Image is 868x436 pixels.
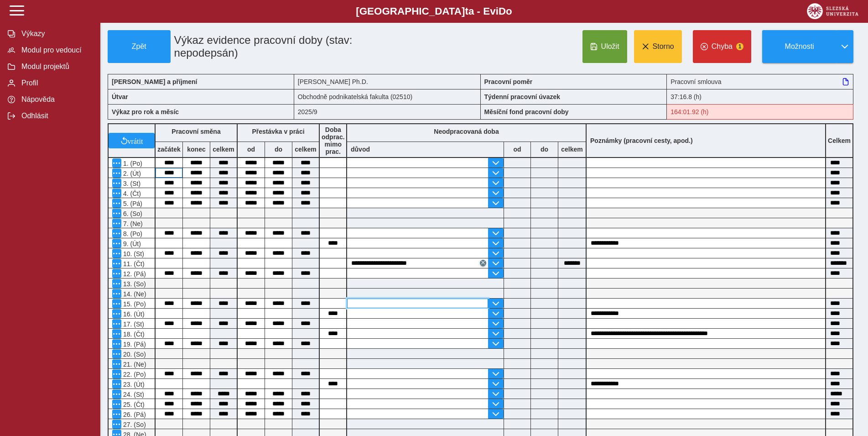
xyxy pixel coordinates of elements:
b: Přestávka v práci [252,128,304,135]
button: Menu [112,168,121,178]
span: vrátit [128,137,143,144]
b: Měsíční fond pracovní doby [484,108,569,116]
span: 16. (Út) [121,310,145,318]
button: Menu [112,299,121,308]
span: 27. (So) [121,421,146,428]
button: Menu [112,209,121,218]
span: 22. (Po) [121,371,146,378]
button: Storno [634,30,682,63]
span: 17. (St) [121,320,144,328]
span: 15. (Po) [121,300,146,308]
b: [GEOGRAPHIC_DATA] a - Evi [27,5,841,17]
span: 25. (Čt) [121,401,145,408]
span: 1 [736,43,743,50]
span: 5. (Pá) [121,200,142,207]
button: Menu [112,199,121,208]
b: Pracovní poměr [484,78,533,85]
span: 19. (Pá) [121,341,146,348]
b: konec [183,146,210,153]
span: Zpět [112,42,166,51]
div: Pracovní smlouva [667,74,853,89]
span: 24. (St) [121,391,144,398]
button: Menu [112,219,121,228]
b: od [504,146,530,153]
b: Útvar [112,93,128,100]
b: Celkem [828,137,851,144]
b: do [265,146,292,153]
span: 23. (Út) [121,381,145,388]
span: Uložit [601,42,619,51]
span: Odhlásit [19,112,93,120]
button: Menu [112,269,121,278]
button: Menu [112,158,121,168]
b: Pracovní směna [172,128,220,135]
span: o [506,5,512,17]
span: 3. (St) [121,180,140,187]
div: [PERSON_NAME] Ph.D. [294,74,481,89]
button: Menu [112,189,121,198]
div: 37:16.8 (h) [667,89,853,104]
span: 20. (So) [121,351,146,358]
span: 9. (Út) [121,240,141,247]
button: Menu [112,239,121,248]
span: Chyba [712,42,733,51]
button: Menu [112,229,121,238]
b: od [238,146,265,153]
span: D [499,5,506,17]
img: logo_web_su.png [807,3,858,19]
button: Menu [112,349,121,358]
button: vrátit [109,133,155,148]
button: Menu [112,279,121,288]
button: Menu [112,309,121,318]
b: začátek [156,146,182,153]
span: Profil [19,79,93,87]
button: Menu [112,179,121,188]
button: Menu [112,410,121,419]
b: Poznámky (pracovní cesty, apod.) [587,137,696,144]
b: do [531,146,558,153]
button: Menu [112,379,121,389]
button: Menu [112,249,121,258]
b: Výkaz pro rok a měsíc [112,108,179,116]
button: Uložit [582,30,627,63]
span: 1. (Po) [121,160,142,167]
span: Storno [653,42,674,51]
h1: Výkaz evidence pracovní doby (stav: nepodepsán) [171,30,421,63]
button: Menu [112,329,121,338]
span: 10. (St) [121,250,144,257]
div: 2025/9 [294,104,481,120]
button: Menu [112,259,121,268]
span: Modul pro vedoucí [19,46,93,54]
span: 26. (Pá) [121,411,146,418]
b: [PERSON_NAME] a příjmení [112,78,197,85]
span: Modul projektů [19,63,93,71]
span: 4. (Čt) [121,190,141,197]
b: celkem [292,146,319,153]
b: důvod [351,146,370,153]
button: Zpět [108,30,171,63]
button: Menu [112,339,121,348]
b: celkem [210,146,237,153]
b: Týdenní pracovní úvazek [484,93,561,100]
b: Doba odprac. mimo prac. [322,126,345,155]
span: 21. (Ne) [121,361,146,368]
span: t [465,5,468,17]
button: Možnosti [762,30,836,63]
span: 8. (Po) [121,230,142,237]
span: 18. (Čt) [121,331,145,338]
span: 6. (So) [121,210,142,217]
b: Neodpracovaná doba [434,128,499,135]
button: Menu [112,420,121,429]
button: Menu [112,289,121,298]
span: Možnosti [770,42,829,51]
span: 7. (Ne) [121,220,143,227]
span: Nápověda [19,95,93,104]
button: Menu [112,319,121,328]
div: Obchodně podnikatelská fakulta (02510) [294,89,481,104]
span: Výkazy [19,30,93,38]
button: Menu [112,389,121,399]
button: Menu [112,399,121,409]
span: 12. (Pá) [121,270,146,278]
b: celkem [558,146,586,153]
span: 2. (Út) [121,170,141,177]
